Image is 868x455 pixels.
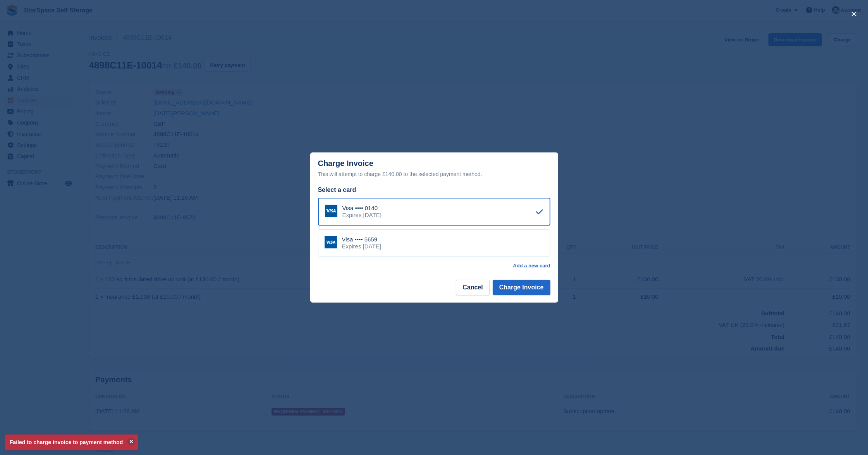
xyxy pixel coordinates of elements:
div: Expires [DATE] [342,243,381,250]
div: Select a card [318,185,550,195]
img: Visa Logo [325,236,337,248]
button: close [848,8,860,20]
div: Expires [DATE] [342,212,382,219]
a: Add a new card [513,263,550,269]
div: Visa •••• 0140 [342,205,382,212]
button: Charge Invoice [493,280,550,295]
div: Visa •••• 5659 [342,236,381,243]
div: Charge Invoice [318,159,550,179]
div: This will attempt to charge £140.00 to the selected payment method. [318,169,550,179]
img: Visa Logo [325,205,337,217]
p: Failed to charge invoice to payment method [5,434,138,450]
button: Cancel [456,280,489,295]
